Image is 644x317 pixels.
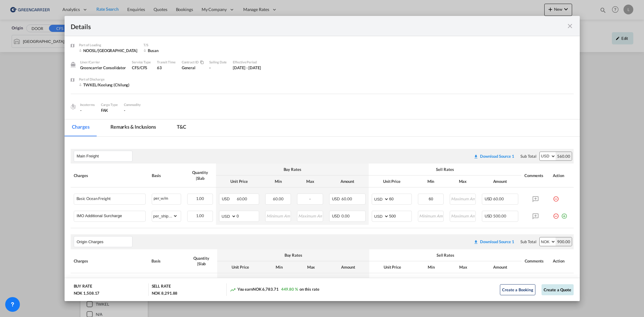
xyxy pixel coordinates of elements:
div: Quantity | Slab [188,255,214,266]
th: Min [263,261,295,273]
input: 60 [389,194,411,203]
span: 60.00 [341,196,352,201]
md-icon: icon-plus-circle-outline green-400-fg [561,211,567,217]
th: Amount [479,261,522,273]
th: Comments [522,249,550,273]
div: FAK [101,108,118,113]
span: - [124,108,125,113]
span: 0.00 [341,213,350,218]
th: Comments [521,164,550,187]
input: Leg Name [77,237,132,246]
div: Busan [143,48,192,53]
md-icon: icon-minus-circle-outline red-400-fg pt-7 [553,194,559,200]
span: - [309,196,311,201]
md-pagination-wrapper: Use the left and right arrow keys to navigate between tabs [65,119,200,136]
input: Minimum Amount [266,211,291,220]
div: Incoterms [80,102,95,108]
th: Unit Price [216,175,262,187]
th: Action [550,249,574,273]
th: Min [262,175,294,187]
div: Liner/Carrier [80,59,126,65]
md-tab-item: T&C [169,119,194,136]
span: 1.00 [196,213,204,218]
th: Unit Price [369,261,415,273]
md-icon: icon-download [474,240,478,244]
div: Download original source rate sheet [474,239,514,244]
span: USD [222,196,236,201]
div: Download Source 1 [480,239,514,244]
md-icon: icon-trending-up [230,287,236,293]
input: 500 [389,211,411,220]
div: NOK 1,508.17 [74,290,100,296]
div: - [209,65,227,70]
div: Service Type [132,59,151,65]
div: Sell Rates [372,252,518,258]
span: USD [332,196,341,201]
th: Max [447,261,479,273]
th: Amount [479,175,521,187]
input: Charge Name [77,211,145,220]
div: Greencarrier Consolidator [80,65,126,70]
span: USD [485,196,493,201]
div: Contract / Rate Agreement / Tariff / Spot Pricing Reference Number [182,59,203,65]
div: 560.00 [556,152,571,160]
div: SELL RATE [152,283,171,290]
th: Max [447,175,478,187]
span: 500.00 [493,213,506,218]
input: 0 [236,211,259,220]
span: 60.00 [493,196,504,201]
div: Basis [151,258,182,264]
th: Min [415,261,447,273]
div: Transit Time [157,59,176,65]
button: Download original source rate sheet [471,151,517,162]
input: Maximum Amount [298,211,322,220]
th: Max [294,175,326,187]
div: Buy Rates [219,167,366,172]
button: Create a Booking [500,284,535,295]
div: Sailing Date [209,59,227,65]
div: Download Source 1 [480,154,514,159]
div: You earn on this rate [230,286,319,293]
div: General [182,59,209,77]
span: 60.00 [237,196,248,201]
input: Minimum Amount [419,194,443,203]
th: Max [295,261,327,273]
th: Unit Price [217,261,263,273]
div: Download original source rate sheet [471,154,517,159]
div: Buy Rates [220,252,366,258]
div: Basic Ocean Freight [76,196,111,201]
div: per_w/m [152,194,181,202]
span: USD [332,213,341,218]
div: Effective Period [233,59,261,65]
div: 900.00 [556,237,571,246]
md-tab-item: Remarks & Inclusions [103,119,163,136]
div: TWKEL/Keelung (Chilung) [79,82,130,88]
span: USD [485,213,493,218]
md-icon: icon-minus-circle-outline red-400-fg pt-7 [553,211,559,217]
span: 449.80 % [281,287,298,292]
md-dialog: Port of Loading ... [65,16,580,301]
div: NOOSL/Oslo [79,48,138,53]
select: per_shipment [152,211,178,221]
div: Commodity [124,102,141,108]
md-icon: icon-download [474,154,478,159]
div: General [182,65,203,70]
div: Charges [74,173,146,178]
input: Maximum Amount [450,194,475,203]
span: NOK 6,783.71 [253,287,279,292]
input: Leg Name [77,152,132,161]
input: Minimum Amount [419,211,443,220]
th: Amount [326,175,369,187]
div: T/S [143,42,192,48]
button: Create a Quote [542,284,574,295]
div: Details [71,22,523,30]
th: Action [550,164,574,187]
div: Basis [152,173,181,178]
span: 1.00 [196,196,204,201]
div: Sell Rates [372,167,518,172]
div: - [80,108,95,113]
md-tab-item: Charges [65,119,97,136]
div: Charges [74,258,145,264]
div: Quantity | Slab [187,170,213,181]
div: Port of Loading [79,42,138,48]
